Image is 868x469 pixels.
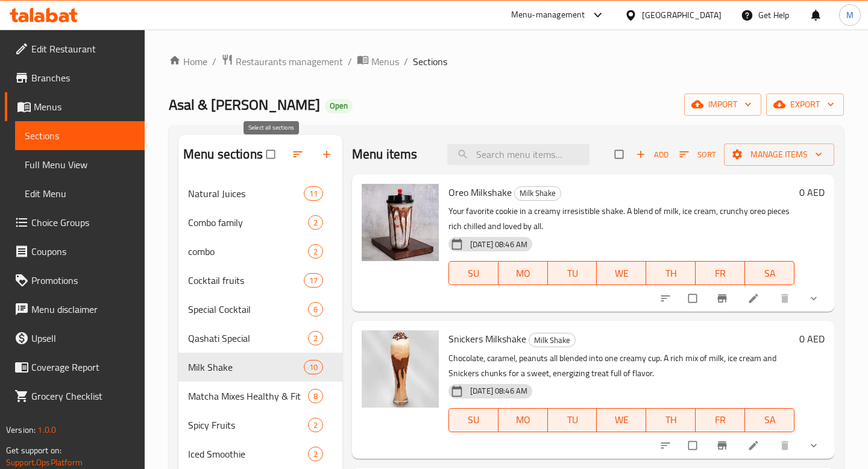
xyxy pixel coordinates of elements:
li: / [348,54,352,69]
a: Full Menu View [15,150,145,179]
div: Natural Juices11 [178,179,342,208]
button: SU [448,261,498,285]
a: Menu disclaimer [5,295,145,324]
div: Combo family [188,215,308,230]
button: Branch-specific-item [709,285,738,312]
svg: Show Choices [808,439,820,452]
span: Manage items [734,147,825,162]
a: Branches [5,63,145,92]
span: Select to update [681,434,706,457]
span: SA [750,411,790,429]
span: Edit Menu [25,186,135,201]
a: Coverage Report [5,353,145,382]
p: Your favorite cookie in a creamy irresistible shake. A blend of milk, ice cream, crunchy oreo pie... [448,204,794,234]
span: WE [602,411,641,429]
p: Chocolate, caramel, peanuts all blended into one creamy cup. A rich mix of milk, ice cream and Sn... [448,351,794,381]
div: Menu-management [511,8,585,22]
a: Menus [357,54,399,69]
span: Grocery Checklist [31,389,135,403]
a: Grocery Checklist [5,382,145,411]
div: Iced Smoothie2 [178,439,342,468]
span: Matcha Mixes Healthy & Fit [188,389,308,403]
input: search [447,144,590,165]
nav: breadcrumb [169,54,844,69]
span: TH [651,411,691,429]
span: Add [636,148,668,162]
span: TU [553,411,593,429]
span: [DATE] 08:46 AM [465,385,532,397]
span: Sort [679,148,716,162]
span: SU [454,265,494,282]
div: Spicy Fruits2 [178,411,342,439]
span: Menus [371,54,399,69]
span: Iced Smoothie [188,447,308,461]
div: combo2 [178,237,342,266]
div: Open [325,99,353,113]
span: Asal & [PERSON_NAME] [169,91,320,118]
button: TH [646,261,696,285]
svg: Show Choices [808,292,820,304]
div: Matcha Mixes Healthy & Fit8 [178,382,342,411]
span: Add item [633,145,671,164]
button: TH [646,408,696,432]
span: Full Menu View [25,157,135,172]
div: Milk Shake10 [178,353,342,382]
span: Edit Restaurant [31,42,135,56]
li: / [404,54,408,69]
span: 8 [309,391,322,402]
a: Upsell [5,324,145,353]
li: / [212,54,216,69]
span: Snickers Milkshake [448,330,526,348]
div: items [308,302,323,316]
a: Coupons [5,237,145,266]
h2: Menu sections [183,145,263,163]
div: combo [188,244,308,259]
span: Version: [6,422,36,438]
span: Coverage Report [31,360,135,374]
button: Add [633,145,671,164]
a: Choice Groups [5,208,145,237]
div: Cocktail fruits17 [178,266,342,295]
span: TU [553,265,593,282]
span: 2 [309,449,322,460]
span: FR [700,265,740,282]
span: TH [651,265,691,282]
div: items [308,418,323,432]
span: Natural Juices [188,186,304,201]
div: items [308,389,323,403]
button: SA [745,261,794,285]
button: WE [597,408,646,432]
span: Milk Shake [515,186,561,200]
a: Restaurants management [221,54,343,69]
span: Menus [34,99,135,114]
h6: 0 AED [799,184,825,201]
span: WE [602,265,641,282]
div: Milk Shake [529,333,576,347]
span: 10 [304,362,322,373]
button: TU [548,261,597,285]
div: [GEOGRAPHIC_DATA] [642,8,722,22]
div: items [304,360,323,374]
div: items [304,186,323,201]
span: 2 [309,333,322,344]
span: [DATE] 08:46 AM [465,239,532,250]
a: Edit menu item [747,292,762,304]
span: Sections [413,54,447,69]
div: items [308,215,323,230]
button: MO [498,261,548,285]
span: M [846,8,854,22]
span: Upsell [31,331,135,345]
span: Get support on: [6,442,61,458]
span: Cocktail fruits [188,273,304,288]
span: 2 [309,246,322,257]
span: 2 [309,217,322,228]
span: 1.0.0 [37,422,56,438]
span: Spicy Fruits [188,418,308,432]
button: FR [696,261,745,285]
div: Combo family2 [178,208,342,237]
a: Home [169,54,207,69]
button: SA [745,408,794,432]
